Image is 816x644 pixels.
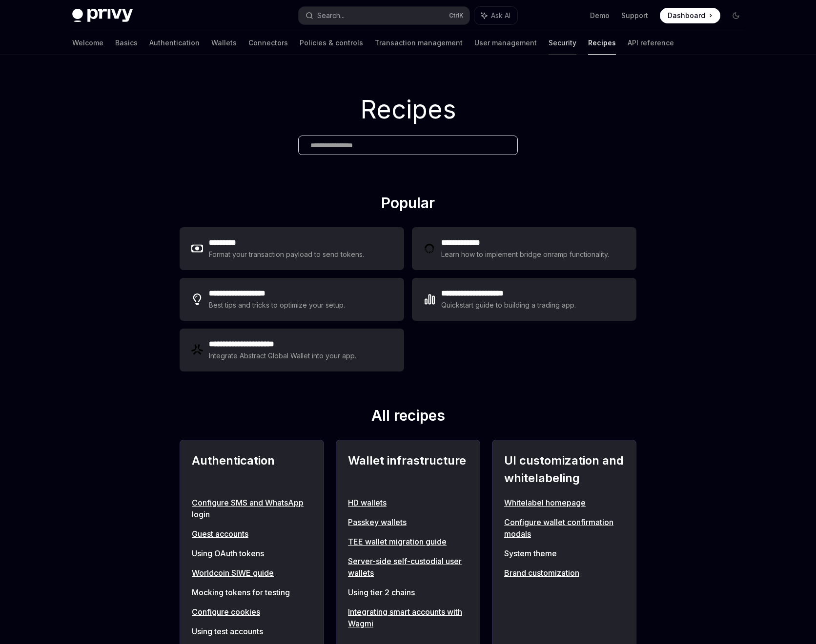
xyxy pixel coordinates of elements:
[628,31,674,55] a: API reference
[192,606,312,618] a: Configure cookies
[375,31,463,55] a: Transaction management
[192,547,312,559] a: Using OAuth tokens
[209,249,365,260] div: Format your transaction payload to send tokens.
[192,567,312,579] a: Worldcoin SIWE guide
[668,11,705,20] span: Dashboard
[180,407,636,428] h2: All recipes
[180,194,636,215] h2: Popular
[299,7,469,24] button: Search...CtrlK
[180,227,404,270] a: **** ****Format your transaction payload to send tokens.
[348,586,468,598] a: Using tier 2 chains
[348,536,468,547] a: TEE wallet migration guide
[192,586,312,598] a: Mocking tokens for testing
[504,547,624,559] a: System theme
[549,31,576,55] a: Security
[504,452,624,487] h2: UI customization and whitelabeling
[504,497,624,508] a: Whitelabel homepage
[149,31,200,55] a: Authentication
[449,12,464,20] span: Ctrl K
[348,452,468,487] h2: Wallet infrastructure
[491,11,510,20] span: Ask AI
[660,8,720,23] a: Dashboard
[728,8,744,23] button: Toggle dark mode
[209,299,347,311] div: Best tips and tricks to optimize your setup.
[474,31,537,55] a: User management
[209,350,357,362] div: Integrate Abstract Global Wallet into your app.
[192,452,312,487] h2: Authentication
[474,7,517,24] button: Ask AI
[72,31,103,55] a: Welcome
[621,11,648,20] a: Support
[248,31,288,55] a: Connectors
[412,227,636,270] a: **** **** ***Learn how to implement bridge onramp functionality.
[590,11,610,20] a: Demo
[211,31,237,55] a: Wallets
[317,10,345,21] div: Search...
[72,9,133,22] img: dark logo
[115,31,138,55] a: Basics
[504,516,624,540] a: Configure wallet confirmation modals
[348,497,468,508] a: HD wallets
[441,249,612,260] div: Learn how to implement bridge onramp functionality.
[348,516,468,528] a: Passkey wallets
[192,497,312,520] a: Configure SMS and WhatsApp login
[348,606,468,629] a: Integrating smart accounts with Wagmi
[348,555,468,579] a: Server-side self-custodial user wallets
[192,528,312,540] a: Guest accounts
[300,31,363,55] a: Policies & controls
[192,625,312,637] a: Using test accounts
[441,299,576,311] div: Quickstart guide to building a trading app.
[504,567,624,579] a: Brand customization
[588,31,616,55] a: Recipes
